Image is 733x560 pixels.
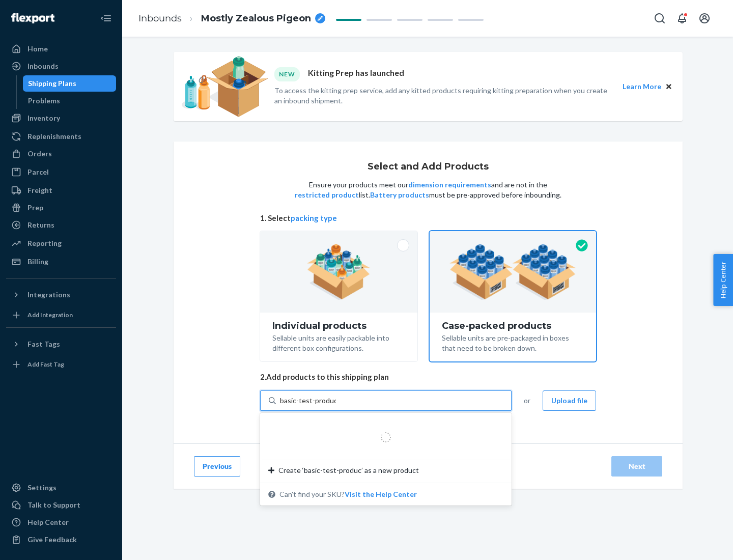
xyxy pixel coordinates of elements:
[27,203,43,213] div: Prep
[6,164,116,180] a: Parcel
[6,146,116,162] a: Orders
[442,321,584,331] div: Case-packed products
[272,331,405,353] div: Sellable units are easily packable into different box configurations.
[23,93,117,109] a: Problems
[11,13,54,23] img: Flexport logo
[650,8,670,29] button: Open Search Box
[280,396,336,406] input: Create ‘basic-test-produc’ as a new productCan't find your SKU?Visit the Help Center
[6,497,116,513] a: Talk to Support
[6,307,116,323] a: Add Integration
[27,149,52,159] div: Orders
[6,254,116,270] a: Billing
[27,257,48,267] div: Billing
[27,220,54,230] div: Returns
[611,456,662,477] button: Next
[27,44,48,54] div: Home
[294,180,562,200] p: Ensure your products meet our and are not in the list. must be pre-approved before inbounding.
[130,4,333,34] ol: breadcrumbs
[6,287,116,303] button: Integrations
[274,86,613,106] p: To access the kitting prep service, add any kitted products requiring kitting preparation when yo...
[201,12,311,25] span: Mostly Zealous Pigeon
[713,254,733,306] button: Help Center
[28,78,76,89] div: Shipping Plans
[194,456,240,477] button: Previous
[308,67,404,81] p: Kitting Prep has launched
[6,514,116,530] a: Help Center
[543,390,596,411] button: Upload file
[278,465,419,475] span: Create ‘basic-test-produc’ as a new product
[260,213,596,223] span: 1. Select
[672,8,692,29] button: Open notifications
[370,190,429,200] button: Battery products
[279,489,417,499] span: Can't find your SKU?
[623,81,661,92] button: Learn More
[27,535,77,545] div: Give Feedback
[27,360,64,369] div: Add Fast Tag
[6,110,116,126] a: Inventory
[6,41,116,57] a: Home
[307,244,371,300] img: individual-pack.facf35554cb0f1810c75b2bd6df2d64e.png
[27,483,57,493] div: Settings
[6,336,116,352] button: Fast Tags
[368,162,489,172] h1: Select and Add Products
[6,182,116,199] a: Freight
[27,290,70,300] div: Integrations
[408,180,491,190] button: dimension requirements
[6,58,116,74] a: Inbounds
[138,13,182,24] a: Inbounds
[6,200,116,216] a: Prep
[27,185,52,195] div: Freight
[442,331,584,353] div: Sellable units are pre-packaged in boxes that need to be broken down.
[620,461,654,471] div: Next
[663,81,674,92] button: Close
[295,190,359,200] button: restricted product
[27,238,62,248] div: Reporting
[96,8,116,29] button: Close Navigation
[27,167,49,177] div: Parcel
[6,356,116,373] a: Add Fast Tag
[449,244,576,300] img: case-pack.59cecea509d18c883b923b81aeac6d0b.png
[345,489,417,499] button: Create ‘basic-test-produc’ as a new productCan't find your SKU?
[260,372,596,382] span: 2. Add products to this shipping plan
[6,235,116,251] a: Reporting
[27,131,81,142] div: Replenishments
[6,531,116,548] button: Give Feedback
[6,480,116,496] a: Settings
[28,96,60,106] div: Problems
[524,396,530,406] span: or
[6,217,116,233] a: Returns
[27,500,80,510] div: Talk to Support
[272,321,405,331] div: Individual products
[291,213,337,223] button: packing type
[27,517,69,527] div: Help Center
[6,128,116,145] a: Replenishments
[27,339,60,349] div: Fast Tags
[23,75,117,92] a: Shipping Plans
[27,61,59,71] div: Inbounds
[27,311,73,319] div: Add Integration
[694,8,715,29] button: Open account menu
[27,113,60,123] div: Inventory
[274,67,300,81] div: NEW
